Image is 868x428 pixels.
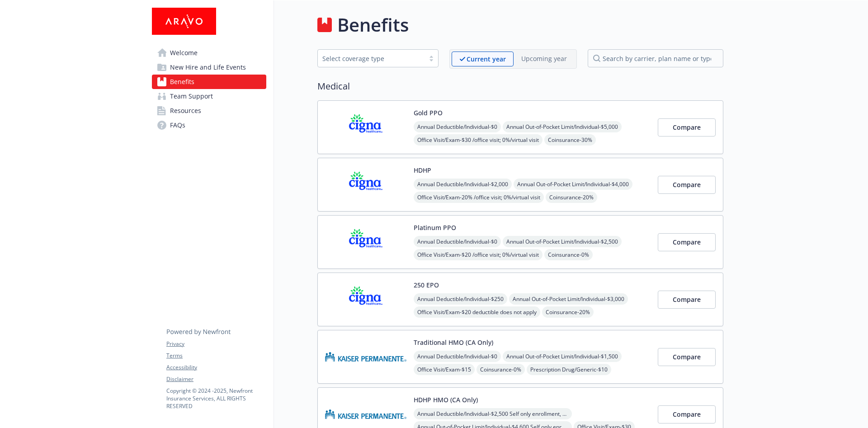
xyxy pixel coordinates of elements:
[414,223,456,232] button: Platinum PPO
[544,134,596,146] span: Coinsurance - 30%
[503,121,622,132] span: Annual Out-of-Pocket Limit/Individual - $5,000
[170,46,198,60] span: Welcome
[544,249,593,260] span: Coinsurance - 0%
[170,75,194,89] span: Benefits
[588,49,723,67] input: search by carrier, plan name or type
[317,80,723,93] h2: Medical
[152,46,266,60] a: Welcome
[166,363,266,372] a: Accessibility
[414,338,493,347] button: Traditional HMO (CA Only)
[414,293,507,305] span: Annual Deductible/Individual - $250
[414,351,501,362] span: Annual Deductible/Individual - $0
[514,52,575,66] span: Upcoming year
[514,179,632,190] span: Annual Out-of-Pocket Limit/Individual - $4,000
[166,387,266,410] p: Copyright © 2024 - 2025 , Newfront Insurance Services, ALL RIGHTS RESERVED
[542,306,594,318] span: Coinsurance - 20%
[152,118,266,132] a: FAQs
[414,280,439,290] button: 250 EPO
[322,54,420,63] div: Select coverage type
[152,75,266,89] a: Benefits
[325,223,406,261] img: CIGNA carrier logo
[658,118,716,136] button: Compare
[170,89,213,103] span: Team Support
[414,395,478,404] button: HDHP HMO (CA Only)
[503,236,622,247] span: Annual Out-of-Pocket Limit/Individual - $2,500
[166,340,266,348] a: Privacy
[166,352,266,360] a: Terms
[658,233,716,251] button: Compare
[673,180,701,189] span: Compare
[414,108,443,118] button: Gold PPO
[673,238,701,246] span: Compare
[509,293,628,305] span: Annual Out-of-Pocket Limit/Individual - $3,000
[414,134,542,146] span: Office Visit/Exam - $30 /office visit; 0%/virtual visit
[521,54,567,63] p: Upcoming year
[414,408,572,419] span: Annual Deductible/Individual - $2,500 Self only enrollment, $3,300 for any one member within a Fa...
[337,11,409,38] h1: Benefits
[658,348,716,366] button: Compare
[152,103,266,118] a: Resources
[414,249,542,260] span: Office Visit/Exam - $20 /office visit; 0%/virtual visit
[658,405,716,423] button: Compare
[152,60,266,75] a: New Hire and Life Events
[414,192,544,203] span: Office Visit/Exam - 20% /office visit; 0%/virtual visit
[414,306,540,318] span: Office Visit/Exam - $20 deductible does not apply
[546,192,597,203] span: Coinsurance - 20%
[414,179,512,190] span: Annual Deductible/Individual - $2,000
[170,118,185,132] span: FAQs
[414,364,475,375] span: Office Visit/Exam - $15
[170,103,201,118] span: Resources
[673,123,701,132] span: Compare
[503,351,622,362] span: Annual Out-of-Pocket Limit/Individual - $1,500
[166,375,266,383] a: Disclaimer
[325,280,406,319] img: CIGNA carrier logo
[467,54,506,64] p: Current year
[414,121,501,132] span: Annual Deductible/Individual - $0
[325,108,406,146] img: CIGNA carrier logo
[658,176,716,194] button: Compare
[325,165,406,204] img: CIGNA carrier logo
[152,89,266,103] a: Team Support
[476,364,525,375] span: Coinsurance - 0%
[673,295,701,304] span: Compare
[414,236,501,247] span: Annual Deductible/Individual - $0
[658,291,716,309] button: Compare
[414,165,431,175] button: HDHP
[325,338,406,376] img: Kaiser Permanente Insurance Company carrier logo
[170,60,246,75] span: New Hire and Life Events
[527,364,611,375] span: Prescription Drug/Generic - $10
[673,353,701,361] span: Compare
[673,410,701,419] span: Compare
